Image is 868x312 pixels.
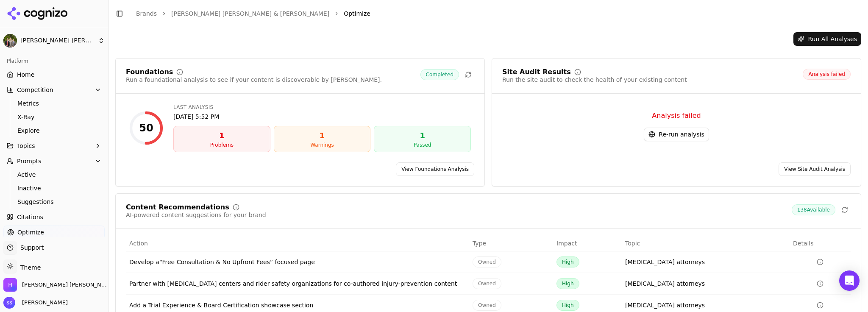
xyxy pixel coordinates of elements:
[278,142,367,148] div: Warnings
[17,228,44,237] span: Optimize
[625,301,705,309] a: [MEDICAL_DATA] attorneys
[3,68,105,81] a: Home
[173,112,471,121] div: [DATE] 5:52 PM
[556,239,618,248] div: Impact
[17,142,35,150] span: Topics
[17,86,53,94] span: Competition
[3,297,15,309] img: Sara Stieben
[473,239,550,248] div: Type
[129,301,466,309] div: Add a Trial Experience & Board Certification showcase section
[278,130,367,142] div: 1
[139,121,153,135] div: 50
[17,243,44,252] span: Support
[502,75,687,84] div: Run the site audit to check the health of your existing content
[136,9,844,18] nav: breadcrumb
[473,278,501,289] span: Owned
[126,69,173,75] div: Foundations
[14,97,95,109] a: Metrics
[129,279,466,288] div: Partner with [MEDICAL_DATA] centers and rider safety organizations for co-authored injury-prevent...
[17,113,91,121] span: X-Ray
[779,162,851,176] a: View Site Audit Analysis
[14,169,95,181] a: Active
[17,170,91,179] span: Active
[20,37,95,45] span: [PERSON_NAME] [PERSON_NAME] & [PERSON_NAME]
[3,83,105,97] button: Competition
[3,54,105,68] div: Platform
[22,281,108,289] span: Hadfield Stieben & Doutt
[177,142,267,148] div: Problems
[378,142,467,148] div: Passed
[17,157,42,165] span: Prompts
[126,204,229,211] div: Content Recommendations
[378,130,467,142] div: 1
[17,198,91,206] span: Suggestions
[17,184,91,192] span: Inactive
[177,130,267,142] div: 1
[473,300,501,311] span: Owned
[473,256,501,267] span: Owned
[556,278,579,289] span: High
[793,239,847,248] div: Details
[129,258,466,266] div: Develop a“Free Consultation & No Upfront Fees” focused page
[126,211,266,219] div: AI-powered content suggestions for your brand
[420,69,459,80] span: Completed
[502,69,571,75] div: Site Audit Results
[839,270,860,291] div: Open Intercom Messenger
[17,213,43,221] span: Citations
[17,126,91,135] span: Explore
[3,226,105,239] a: Optimize
[126,75,382,84] div: Run a foundational analysis to see if your content is discoverable by [PERSON_NAME].
[396,162,474,176] a: View Foundations Analysis
[17,264,41,271] span: Theme
[129,239,466,248] div: Action
[14,125,95,136] a: Explore
[14,182,95,194] a: Inactive
[502,111,851,121] div: Analysis failed
[803,69,851,80] span: Analysis failed
[625,239,786,248] div: Topic
[17,70,34,79] span: Home
[644,128,709,141] button: Re-run analysis
[3,278,108,292] button: Open organization switcher
[14,196,95,208] a: Suggestions
[14,111,95,123] a: X-Ray
[171,9,329,18] a: [PERSON_NAME] [PERSON_NAME] & [PERSON_NAME]
[625,279,705,288] a: [MEDICAL_DATA] attorneys
[3,154,105,168] button: Prompts
[19,299,68,306] span: [PERSON_NAME]
[556,256,579,267] span: High
[17,99,91,108] span: Metrics
[3,278,17,292] img: Hadfield Stieben & Doutt
[173,104,471,111] div: Last Analysis
[792,204,835,215] span: 138 Available
[3,297,68,309] button: Open user button
[3,34,17,47] img: Hadfield Stieben & Doutt
[556,300,579,311] span: High
[136,10,157,17] a: Brands
[3,139,105,153] button: Topics
[344,9,370,18] span: Optimize
[3,210,105,224] a: Citations
[625,258,705,266] a: [MEDICAL_DATA] attorneys
[793,32,861,46] button: Run All Analyses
